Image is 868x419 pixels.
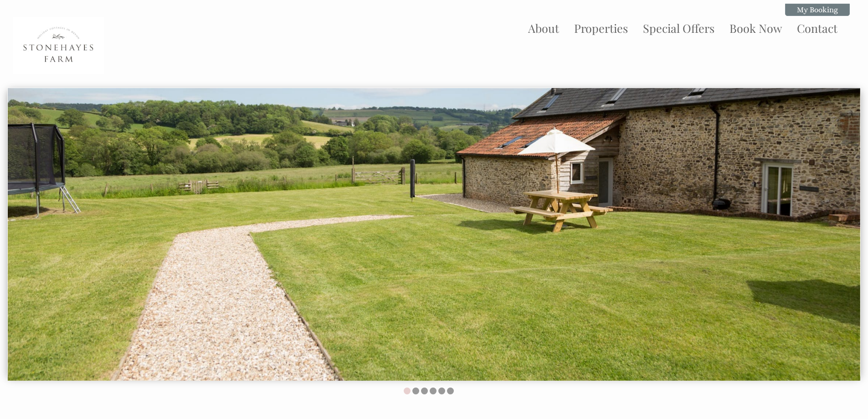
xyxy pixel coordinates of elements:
[729,21,782,36] a: Book Now
[643,21,714,36] a: Special Offers
[528,21,559,36] a: About
[13,17,104,74] img: Stonehayes Farm
[797,21,837,36] a: Contact
[785,4,850,16] a: My Booking
[574,21,628,36] a: Properties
